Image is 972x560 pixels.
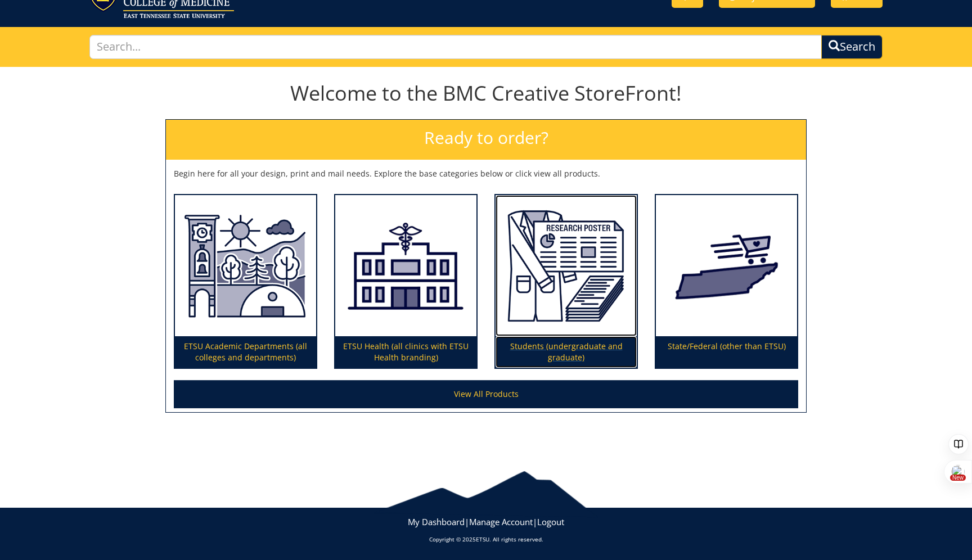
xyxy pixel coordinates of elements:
a: Logout [537,516,564,527]
a: ETSU [476,535,489,543]
h2: Ready to order? [166,120,806,160]
a: ETSU Health (all clinics with ETSU Health branding) [335,195,476,368]
p: ETSU Academic Departments (all colleges and departments) [175,336,316,368]
h1: Welcome to the BMC Creative StoreFront! [165,82,807,105]
p: State/Federal (other than ETSU) [656,336,797,368]
img: ETSU Health (all clinics with ETSU Health branding) [335,195,476,337]
input: Search... [89,35,822,59]
p: ETSU Health (all clinics with ETSU Health branding) [335,336,476,368]
img: Students (undergraduate and graduate) [496,195,637,337]
a: State/Federal (other than ETSU) [656,195,797,368]
a: Students (undergraduate and graduate) [496,195,637,368]
p: Students (undergraduate and graduate) [496,336,637,368]
a: View All Products [174,380,798,408]
button: Search [821,35,883,59]
img: State/Federal (other than ETSU) [656,195,797,337]
a: ETSU Academic Departments (all colleges and departments) [175,195,316,368]
img: ETSU Academic Departments (all colleges and departments) [175,195,316,337]
p: Begin here for all your design, print and mail needs. Explore the base categories below or click ... [174,168,798,179]
a: Manage Account [469,516,533,527]
a: My Dashboard [408,516,465,527]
